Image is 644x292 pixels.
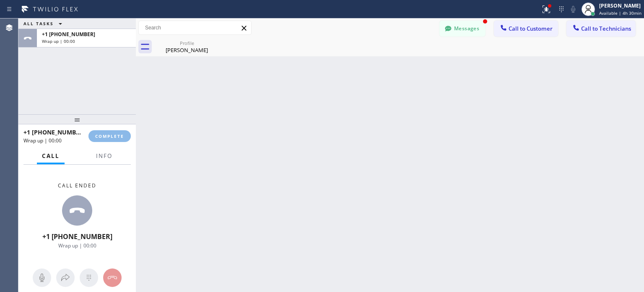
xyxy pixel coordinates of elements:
[42,38,75,44] span: Wrap up | 00:00
[37,148,65,164] button: Call
[23,21,54,26] span: ALL TASKS
[58,182,96,189] span: Call ended
[91,148,117,164] button: Info
[96,152,112,160] span: Info
[155,40,218,46] div: Profile
[599,10,641,16] span: Available | 4h 30min
[33,268,51,287] button: Mute
[567,3,579,15] button: Mute
[58,242,96,249] span: Wrap up | 00:00
[56,268,75,287] button: Open directory
[95,133,124,139] span: COMPLETE
[42,31,95,38] span: +1 [PHONE_NUMBER]
[42,152,60,160] span: Call
[581,25,631,32] span: Call to Technicians
[23,128,85,136] span: +1 [PHONE_NUMBER]
[599,2,641,9] div: [PERSON_NAME]
[139,21,251,34] input: Search
[18,18,70,29] button: ALL TASKS
[80,268,98,287] button: Open dialpad
[494,21,558,37] button: Call to Customer
[42,232,112,241] span: +1 [PHONE_NUMBER]
[155,46,218,54] div: [PERSON_NAME]
[103,268,122,287] button: Hang up
[155,37,218,56] div: Lisa Podell
[509,25,553,32] span: Call to Customer
[566,21,636,37] button: Call to Technicians
[439,21,486,37] button: Messages
[23,137,62,144] span: Wrap up | 00:00
[88,130,131,142] button: COMPLETE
